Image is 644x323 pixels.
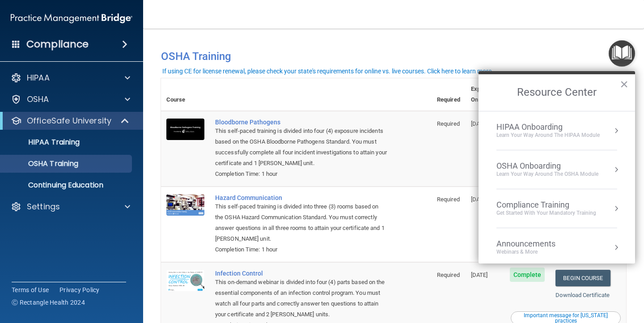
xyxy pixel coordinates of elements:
th: Expires On [466,78,504,111]
th: Required [432,78,466,111]
p: HIPAA [27,72,50,83]
h2: Resource Center [479,74,635,111]
span: Required [437,272,460,278]
div: Learn your way around the OSHA module [496,170,598,178]
h4: Compliance [26,38,89,51]
div: This on-demand webinar is divided into four (4) parts based on the essential components of an inf... [215,277,387,320]
div: Announcements [496,239,573,249]
div: Compliance Training [496,200,596,210]
a: Hazard Communication [215,194,387,201]
div: Resource Center [479,71,635,263]
a: Bloodborne Pathogens [215,119,387,126]
a: OSHA [11,94,130,105]
div: Learn Your Way around the HIPAA module [496,132,600,139]
p: HIPAA Training [6,138,80,147]
a: Infection Control [215,270,387,277]
span: [DATE] [471,196,488,203]
a: OfficeSafe University [11,115,130,126]
img: PMB logo [11,9,132,27]
p: Continuing Education [6,181,128,190]
a: Settings [11,201,130,212]
button: If using CE for license renewal, please check your state's requirements for online vs. live cours... [161,67,495,76]
span: Required [437,196,460,203]
a: Privacy Policy [59,285,100,294]
div: HIPAA Onboarding [496,122,600,132]
p: OSHA Training [6,159,78,168]
a: HIPAA [11,72,130,83]
div: This self-paced training is divided into three (3) rooms based on the OSHA Hazard Communication S... [215,201,387,244]
div: This self-paced training is divided into four (4) exposure incidents based on the OSHA Bloodborne... [215,126,387,169]
p: Settings [27,201,60,212]
button: Open Resource Center [609,40,635,67]
div: Get Started with your mandatory training [496,209,596,217]
div: If using CE for license renewal, please check your state's requirements for online vs. live cours... [162,68,493,74]
span: [DATE] [471,272,488,278]
p: OfficeSafe University [27,115,111,126]
h4: OSHA Training [161,50,626,63]
a: Terms of Use [12,285,49,294]
th: Course [161,78,210,111]
button: Close [620,77,628,91]
span: [DATE] [471,120,488,127]
iframe: Drift Widget Chat Controller [489,268,633,303]
div: Completion Time: 1 hour [215,244,387,255]
p: OSHA [27,94,49,105]
div: Completion Time: 1 hour [215,169,387,179]
span: Required [437,120,460,127]
span: Ⓒ Rectangle Health 2024 [12,298,85,307]
div: OSHA Onboarding [496,161,598,171]
div: Webinars & More [496,248,573,256]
